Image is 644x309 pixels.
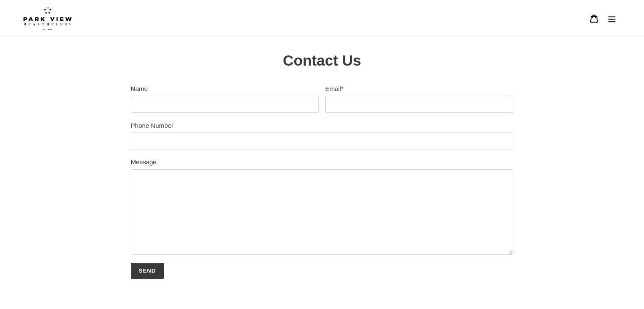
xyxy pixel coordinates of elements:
label: Message [131,157,513,167]
button: Menu [603,9,621,28]
label: Email [325,84,513,94]
h1: Contact Us [131,52,513,69]
input: Send [131,263,164,279]
img: Park view health clubs is a gym near you. [23,6,72,30]
label: Phone Number [131,121,513,131]
label: Name [131,84,319,94]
